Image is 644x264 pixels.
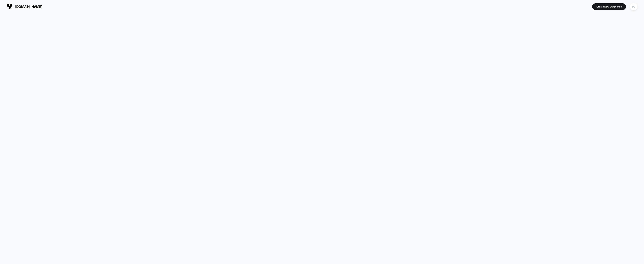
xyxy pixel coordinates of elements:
img: Visually logo [7,4,12,9]
span: [DOMAIN_NAME] [15,5,42,9]
button: EC [629,3,638,10]
div: EC [630,3,637,10]
button: Create New Experience [592,3,626,10]
button: [DOMAIN_NAME] [6,4,43,10]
